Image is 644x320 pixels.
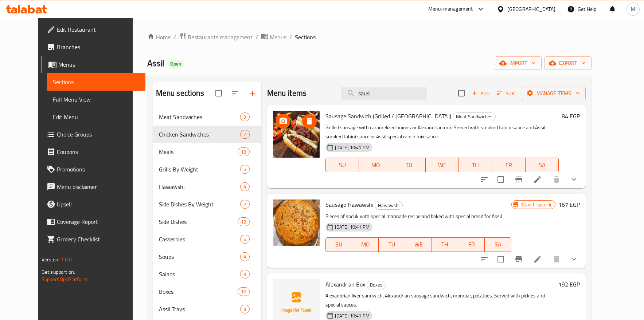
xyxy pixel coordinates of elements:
button: upload picture [276,114,290,129]
h6: 192 EGP [558,279,580,289]
img: Sausage Hawawshi [273,199,320,246]
a: Grocery Checklist [41,230,145,248]
a: Coverage Report [41,213,145,230]
span: Sausage Hawawshi [325,199,373,210]
nav: breadcrumb [147,32,592,42]
span: Menu disclaimer [57,182,140,191]
div: items [238,217,249,226]
span: FR [461,239,482,250]
div: Open [167,60,184,68]
span: SA [488,239,508,250]
span: Chicken Sandwiches [159,130,241,139]
span: Manage items [528,89,580,98]
div: Boxes [159,287,238,296]
div: Side Dishes By Weight2 [153,195,261,213]
button: delete [548,171,565,188]
button: MO [352,237,379,252]
span: Select all sections [211,86,226,101]
button: WE [426,158,459,172]
span: Branches [57,43,140,51]
span: Side Dishes By Weight [159,200,241,209]
span: 2 [241,201,249,208]
a: Full Menu View [47,91,145,108]
span: Assil Trays [159,305,241,313]
span: 18 [238,149,249,155]
a: Support.OpsPlatform [42,274,88,284]
span: Meat Sandwiches [453,112,495,121]
span: MO [362,160,389,170]
button: SU [325,237,352,252]
a: Sections [47,73,145,91]
span: Boxes [367,281,385,289]
button: delete image [302,114,317,129]
span: 9 [241,114,249,121]
h2: Menu sections [156,88,204,99]
button: FR [458,237,485,252]
a: Edit Restaurant [41,21,145,38]
span: Side Dishes [159,217,238,226]
span: Assil [147,55,164,71]
span: [DATE] 10:41 PM [332,144,372,151]
span: 1.0.0 [61,255,72,264]
span: Salads [159,270,241,278]
div: items [240,165,249,174]
span: 6 [241,236,249,243]
p: Grilled sausage with caramelized onions or Alexandrian mix. Served with smoked tahini sauce and A... [325,123,559,141]
div: items [240,130,249,139]
a: Edit menu item [533,175,542,184]
span: TH [435,239,456,250]
a: Branches [41,38,145,56]
span: Add item [469,88,492,99]
div: Casseroles6 [153,230,261,248]
span: Sections [295,33,316,42]
span: TU [395,160,422,170]
div: Soups4 [153,248,261,265]
span: 3 [241,306,249,313]
div: Boxes10 [153,283,261,300]
span: 10 [238,288,249,295]
span: Upsell [57,200,140,209]
div: items [240,305,249,313]
span: Full Menu View [53,95,140,104]
span: Sections [53,78,140,86]
div: Side Dishes12 [153,213,261,230]
div: Assil Trays3 [153,300,261,318]
a: Edit Menu [47,108,145,126]
p: Pieces of soduk with special marinade recipe and baked with special bread for Assil [325,212,511,221]
button: SA [526,158,559,172]
span: Add [471,89,491,98]
div: items [240,252,249,261]
button: SU [325,158,359,172]
span: Get support on: [42,267,75,277]
span: Select to update [493,252,508,267]
p: Alexandrian liver sandwich, Alexandrian sausage sandwich, mombar, potatoes. Served with pickles a... [325,291,556,309]
div: Grills By Weight5 [153,161,261,178]
span: Edit Restaurant [57,25,140,34]
span: TH [462,160,489,170]
span: 12 [238,218,249,225]
li: / [289,33,292,42]
div: Soups [159,252,241,261]
div: items [238,287,249,296]
div: items [240,182,249,191]
h2: Menu items [267,88,307,99]
div: Salads9 [153,265,261,283]
span: Casseroles [159,235,241,244]
span: 9 [241,271,249,278]
span: M [631,5,635,13]
span: export [550,59,586,68]
button: show more [565,171,583,188]
a: Restaurants management [179,32,253,42]
button: TU [392,158,425,172]
span: WE [429,160,456,170]
div: Meat Sandwiches9 [153,108,261,126]
button: Sort [495,88,519,99]
button: MO [359,158,392,172]
span: Sort items [492,88,522,99]
li: / [173,33,176,42]
div: Meat Sandwiches [159,112,241,121]
span: Open [167,61,184,67]
div: Boxes [367,281,386,289]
